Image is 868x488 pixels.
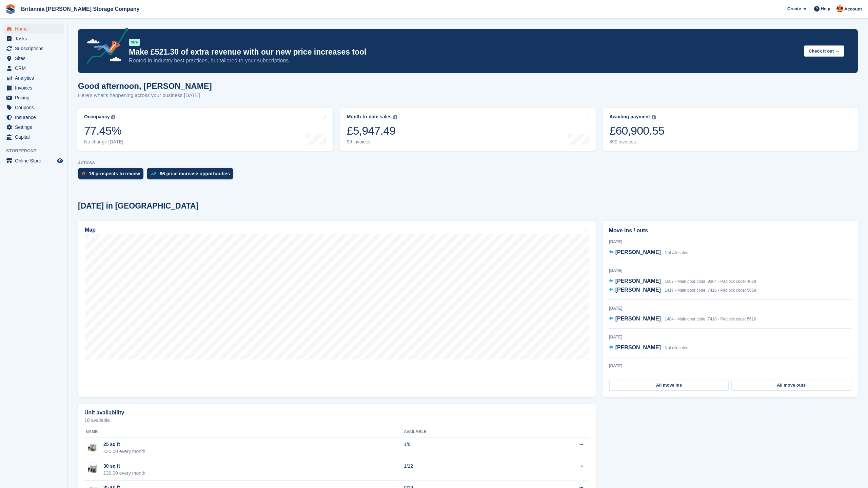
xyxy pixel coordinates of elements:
[3,73,64,83] a: menu
[15,73,56,83] span: Analytics
[3,122,64,132] a: menu
[15,63,56,73] span: CRM
[78,92,212,99] p: Here's what's happening across your business [DATE]
[804,45,844,57] button: Check it out →
[844,6,862,13] span: Account
[615,278,661,284] span: [PERSON_NAME]
[3,83,64,93] a: menu
[609,315,756,324] a: [PERSON_NAME] 1404 - Main door code: 7418 - Padlock code: 5616
[3,24,64,34] a: menu
[609,334,851,340] div: [DATE]
[15,122,56,132] span: Settings
[615,345,661,350] span: [PERSON_NAME]
[3,63,64,73] a: menu
[78,201,198,211] h2: [DATE] in [GEOGRAPHIC_DATA]
[609,363,851,369] div: [DATE]
[151,172,156,175] img: price_increase_opportunities-93ffe204e8149a01c8c9dc8f82e8f89637d9d84a8eef4429ea346261dce0b2c0.svg
[404,437,518,459] td: 1/6
[82,172,85,176] img: prospect-51fa495bee0391a8d652442698ab0144808aea92771e9ea1ae160a38d050c398.svg
[3,44,64,53] a: menu
[3,156,64,165] a: menu
[665,288,756,293] span: 1417 - Main door code: 7418 - Padlock code: 5668
[86,443,99,453] img: 25.jpg
[609,114,650,120] div: Awaiting payment
[3,103,64,112] a: menu
[609,124,664,138] div: £60,900.55
[18,3,142,15] a: Britannia [PERSON_NAME] Storage Company
[84,124,123,138] div: 77.45%
[609,248,689,257] a: [PERSON_NAME] Not allocated
[15,54,56,63] span: Sites
[665,250,688,255] span: Not allocated
[15,132,56,142] span: Capital
[609,239,851,245] div: [DATE]
[15,93,56,102] span: Pricing
[609,268,851,274] div: [DATE]
[147,168,237,183] a: 86 price increase opportunities
[78,221,596,397] a: Map
[665,279,756,284] span: 1007 - Main door code: 9364 - Padlock code: 4028
[609,305,851,311] div: [DATE]
[652,115,656,119] img: icon-info-grey-7440780725fd019a000dd9b08b2336e03edf1995a4989e88bcd33f0948082b44.svg
[111,115,115,119] img: icon-info-grey-7440780725fd019a000dd9b08b2336e03edf1995a4989e88bcd33f0948082b44.svg
[821,5,830,12] span: Help
[15,113,56,122] span: Insurance
[129,57,798,64] p: Rooted in industry best practices, but tailored to your subscriptions.
[347,124,397,138] div: £5,947.49
[84,139,123,145] div: No change [DATE]
[84,427,404,437] th: Name
[3,54,64,63] a: menu
[77,108,333,151] a: Occupancy 77.45% No change [DATE]
[160,171,230,176] div: 86 price increase opportunities
[103,470,145,477] div: £30.00 every month
[84,114,110,120] div: Occupancy
[78,161,858,165] p: ACTIONS
[15,103,56,112] span: Coupons
[665,346,688,350] span: Not allocated
[15,24,56,34] span: Home
[78,81,212,91] h1: Good afternoon, [PERSON_NAME]
[347,114,392,120] div: Month-to-date sales
[731,380,851,391] a: All move outs
[15,44,56,53] span: Subscriptions
[609,139,664,145] div: 890 invoices
[56,157,64,165] a: Preview store
[129,47,798,57] p: Make £521.30 of extra revenue with our new price increases tool
[15,156,56,165] span: Online Store
[5,4,16,14] img: stora-icon-8386f47178a22dfd0bd8f6a31ec36ba5ce8667c1dd55bd0f319d3a0aa187defe.svg
[84,410,124,416] h2: Unit availability
[3,132,64,142] a: menu
[3,93,64,102] a: menu
[89,171,140,176] div: 16 prospects to review
[129,39,140,46] div: NEW
[609,286,756,295] a: [PERSON_NAME] 1417 - Main door code: 7418 - Padlock code: 5668
[86,464,99,474] img: 30-sqft-unit.jpg
[3,34,64,43] a: menu
[103,441,145,448] div: 25 sq ft
[404,459,518,481] td: 1/12
[665,317,756,321] span: 1404 - Main door code: 7418 - Padlock code: 5616
[347,139,397,145] div: 99 invoices
[103,448,145,455] div: £25.00 every month
[3,113,64,122] a: menu
[81,27,129,66] img: price-adjustments-announcement-icon-8257ccfd72463d97f412b2fc003d46551f7dbcb40ab6d574587a9cd5c0d94...
[609,227,851,235] h2: Move ins / outs
[615,249,661,255] span: [PERSON_NAME]
[78,168,147,183] a: 16 prospects to review
[603,108,859,151] a: Awaiting payment £60,900.55 890 invoices
[393,115,397,119] img: icon-info-grey-7440780725fd019a000dd9b08b2336e03edf1995a4989e88bcd33f0948082b44.svg
[6,148,67,154] span: Storefront
[15,34,56,43] span: Tasks
[103,463,145,470] div: 30 sq ft
[615,316,661,321] span: [PERSON_NAME]
[85,227,96,233] h2: Map
[609,344,689,352] a: [PERSON_NAME] Not allocated
[84,418,589,423] p: 10 available
[609,380,729,391] a: All move ins
[404,427,518,437] th: Available
[836,5,843,12] img: Einar Agustsson
[340,108,596,151] a: Month-to-date sales £5,947.49 99 invoices
[609,277,756,286] a: [PERSON_NAME] 1007 - Main door code: 9364 - Padlock code: 4028
[615,287,661,293] span: [PERSON_NAME]
[15,83,56,93] span: Invoices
